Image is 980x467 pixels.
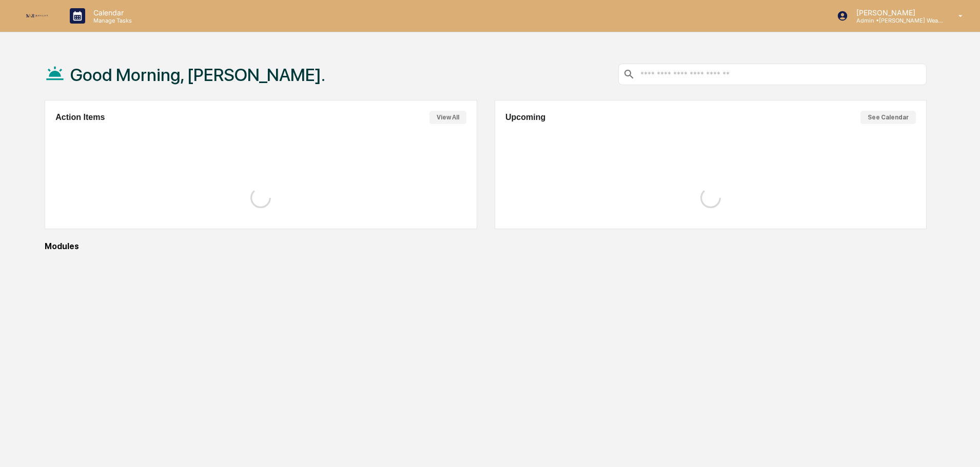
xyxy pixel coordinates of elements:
[45,241,927,251] div: Modules
[70,65,325,85] h1: Good Morning, [PERSON_NAME].
[85,17,137,24] p: Manage Tasks
[25,13,49,19] img: logo
[848,8,944,17] p: [PERSON_NAME]
[860,111,916,124] button: See Calendar
[55,113,105,122] h2: Action Items
[429,111,466,124] button: View All
[85,8,137,17] p: Calendar
[505,113,545,122] h2: Upcoming
[848,17,944,24] p: Admin • [PERSON_NAME] Wealth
